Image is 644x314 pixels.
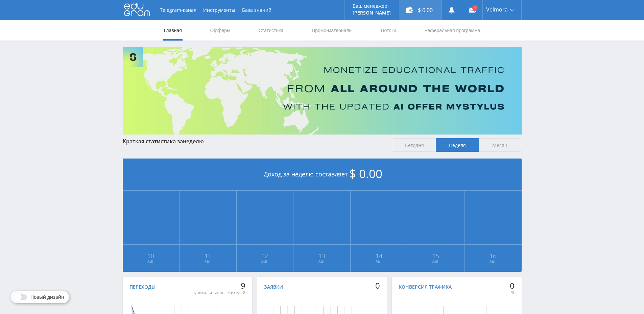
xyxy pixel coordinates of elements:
div: % [510,290,515,295]
span: Авг [351,259,407,264]
a: Потоки [380,20,397,41]
a: Реферальная программа [424,20,481,41]
span: Неделя [436,138,479,152]
span: неделю [183,138,204,145]
span: $ 0.00 [349,166,382,182]
span: Авг [294,259,350,264]
span: Месяц [479,138,522,152]
img: Banner [123,47,522,135]
p: [PERSON_NAME] [353,10,391,16]
div: 9 [194,281,245,290]
span: Авг [465,259,521,264]
span: Авг [123,259,179,264]
a: Промо-материалы [311,20,353,41]
span: 14 [351,253,407,259]
div: Заявки [264,284,283,290]
span: Авг [408,259,464,264]
div: уникальных посетителей [194,290,245,295]
span: 15 [408,253,464,259]
div: 0 [510,281,515,290]
span: Velmora [486,7,508,12]
span: Сегодня [393,138,436,152]
span: Авг [237,259,293,264]
span: 10 [123,253,179,259]
span: 12 [237,253,293,259]
span: Новый дизайн [30,294,64,300]
span: 11 [180,253,236,259]
span: 16 [465,253,521,259]
span: 13 [294,253,350,259]
div: 0 [375,281,380,290]
div: Переходы [129,284,156,290]
p: Ваш менеджер: [353,3,391,9]
div: Доход за неделю составляет [123,159,522,191]
div: Краткая статистика за [123,138,386,144]
span: Авг [180,259,236,264]
a: Главная [163,20,183,41]
a: Статистика [258,20,284,41]
a: Офферы [210,20,231,41]
div: Конверсия трафика [399,284,452,290]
